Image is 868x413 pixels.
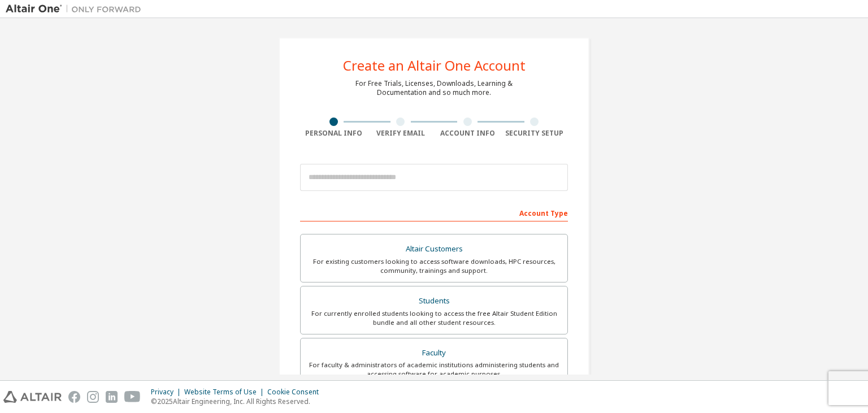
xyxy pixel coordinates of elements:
img: facebook.svg [68,391,80,403]
img: altair_logo.svg [3,391,62,403]
div: Website Terms of Use [184,388,267,397]
img: Altair One [6,3,147,15]
img: instagram.svg [87,391,99,403]
div: For faculty & administrators of academic institutions administering students and accessing softwa... [307,360,561,379]
img: linkedin.svg [106,391,118,403]
p: © 2025 Altair Engineering, Inc. All Rights Reserved. [151,397,325,406]
div: Create an Altair One Account [343,59,526,72]
div: Personal Info [300,129,367,138]
div: Faculty [307,345,561,361]
div: Cookie Consent [267,388,325,397]
img: youtube.svg [124,391,141,403]
div: Privacy [151,388,184,397]
div: Verify Email [367,129,435,138]
div: For existing customers looking to access software downloads, HPC resources, community, trainings ... [307,257,561,275]
div: Account Info [434,129,501,138]
div: Students [307,293,561,309]
div: For currently enrolled students looking to access the free Altair Student Edition bundle and all ... [307,309,561,327]
div: Security Setup [501,129,568,138]
div: Altair Customers [307,241,561,257]
div: For Free Trials, Licenses, Downloads, Learning & Documentation and so much more. [355,79,513,97]
div: Account Type [300,203,568,221]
